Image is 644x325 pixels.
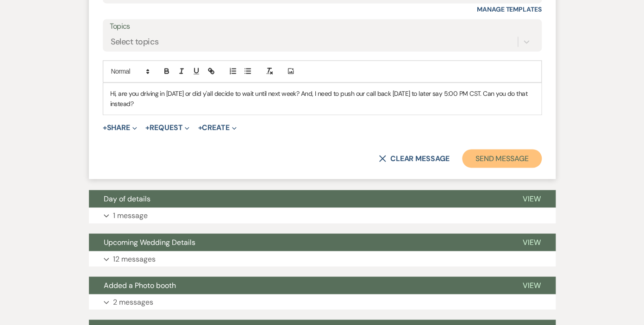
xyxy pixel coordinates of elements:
[508,190,556,207] button: View
[523,194,541,203] span: View
[104,237,195,247] span: Upcoming Wedding Details
[477,5,542,13] a: Manage Templates
[113,296,153,308] p: 2 messages
[145,124,150,131] span: +
[89,276,508,294] button: Added a Photo booth
[89,294,556,310] button: 2 messages
[379,155,449,162] button: Clear message
[113,209,148,221] p: 1 message
[523,237,541,247] span: View
[103,124,107,131] span: +
[145,124,189,131] button: Request
[103,124,138,131] button: Share
[89,190,508,207] button: Day of details
[104,280,176,290] span: Added a Photo booth
[113,253,156,265] p: 12 messages
[508,233,556,251] button: View
[462,149,541,168] button: Send Message
[111,36,159,48] div: Select topics
[89,207,556,223] button: 1 message
[89,233,508,251] button: Upcoming Wedding Details
[523,280,541,290] span: View
[104,194,150,203] span: Day of details
[89,251,556,267] button: 12 messages
[198,124,236,131] button: Create
[110,20,535,33] label: Topics
[508,276,556,294] button: View
[110,88,534,109] p: Hi, are you driving in [DATE] or did y'all decide to wait until next week? And, I need to push ou...
[198,124,202,131] span: +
